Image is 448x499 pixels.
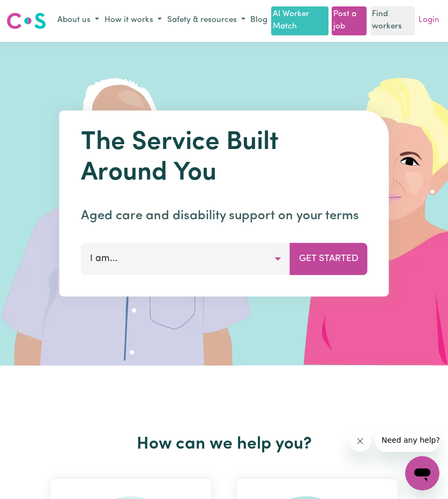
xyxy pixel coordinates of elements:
[290,243,368,275] button: Get Started
[102,12,165,29] button: How it works
[6,8,65,16] span: Need any help?
[81,206,368,226] p: Aged care and disability support on your terms
[349,430,371,452] iframe: Close message
[332,6,367,35] a: Post a job
[405,456,439,490] iframe: Button to launch messaging window
[375,428,439,452] iframe: Message from company
[38,434,410,455] h2: How can we help you?
[248,12,270,29] a: Blog
[81,128,368,189] h1: The Service Built Around You
[81,243,290,275] button: I am...
[55,12,102,29] button: About us
[271,6,328,35] a: AI Worker Match
[370,6,415,35] a: Find workers
[6,9,46,33] a: Careseekers logo
[165,12,248,29] button: Safety & resources
[416,12,442,29] a: Login
[6,11,46,31] img: Careseekers logo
